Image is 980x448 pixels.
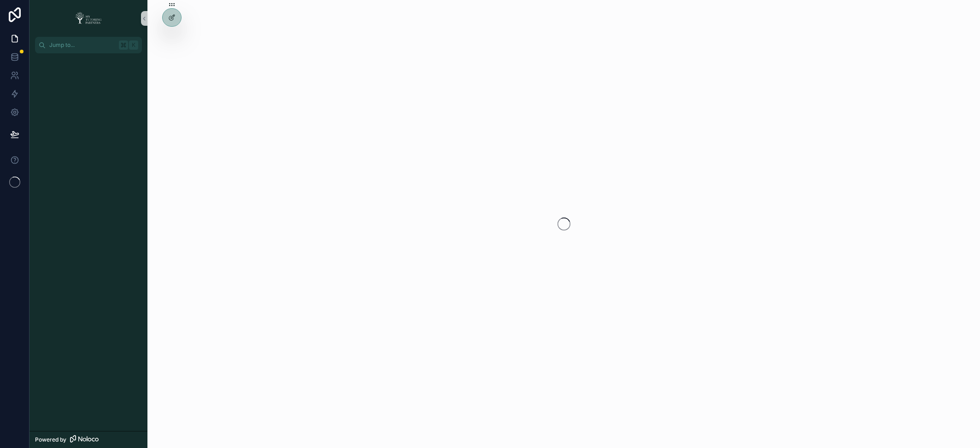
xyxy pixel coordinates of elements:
span: Jump to... [49,41,115,49]
img: App logo [72,11,105,26]
div: scrollable content [29,53,147,70]
a: Powered by [29,431,147,448]
span: K [130,41,137,49]
button: Jump to...K [35,37,142,53]
span: Powered by [35,436,66,443]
